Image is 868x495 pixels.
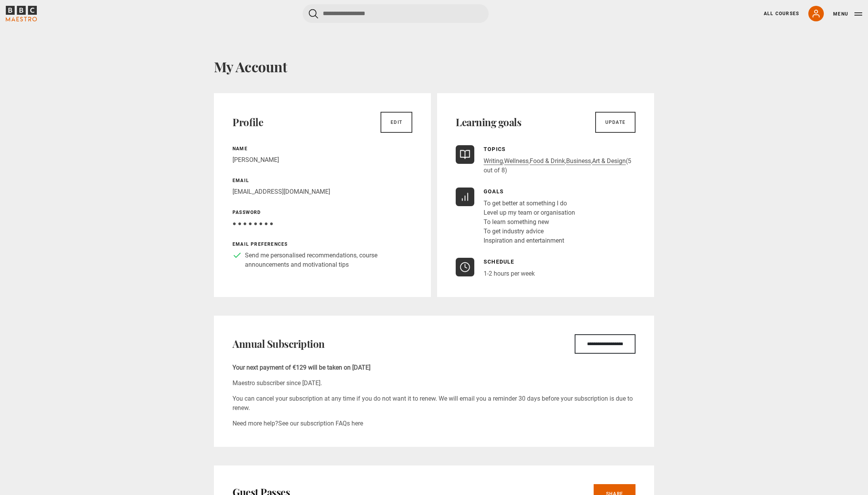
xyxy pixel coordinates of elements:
p: [PERSON_NAME] [232,155,412,165]
li: To learn something new [484,217,575,227]
li: To get industry advice [484,227,575,236]
p: 1-2 hours per week [484,269,535,278]
a: Food & Drink [530,157,565,165]
p: Name [232,145,412,152]
a: Writing [484,157,503,165]
p: Email [232,177,412,184]
li: Inspiration and entertainment [484,236,575,245]
li: Level up my team or organisation [484,208,575,217]
h2: Annual Subscription [232,338,325,350]
p: Password [232,209,412,216]
p: , , , , (5 out of 8) [484,156,635,175]
a: Art & Design [592,157,626,165]
svg: BBC Maestro [6,6,37,21]
li: To get better at something I do [484,199,575,208]
h2: Learning goals [456,116,521,129]
p: Maestro subscriber since [DATE]. [232,379,635,388]
button: Submit the search query [309,9,318,19]
p: [EMAIL_ADDRESS][DOMAIN_NAME] [232,187,412,196]
h2: Profile [232,116,263,129]
b: Your next payment of €129 will be taken on [DATE] [232,364,370,371]
a: Business [566,157,591,165]
a: Update [595,112,635,133]
p: You can cancel your subscription at any time if you do not want it to renew. We will email you a ... [232,394,635,413]
h1: My Account [214,58,654,75]
a: Edit [381,112,412,133]
a: See our subscription FAQs here [278,420,363,427]
span: ● ● ● ● ● ● ● ● [232,220,273,227]
p: Need more help? [232,419,635,428]
input: Search [303,4,489,23]
a: Wellness [504,157,529,165]
p: Topics [484,145,635,153]
p: Email preferences [232,241,412,248]
a: All Courses [764,10,799,17]
p: Send me personalised recommendations, course announcements and motivational tips [245,251,412,269]
p: Goals [484,188,575,196]
button: Toggle navigation [833,10,862,18]
p: Schedule [484,258,535,266]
